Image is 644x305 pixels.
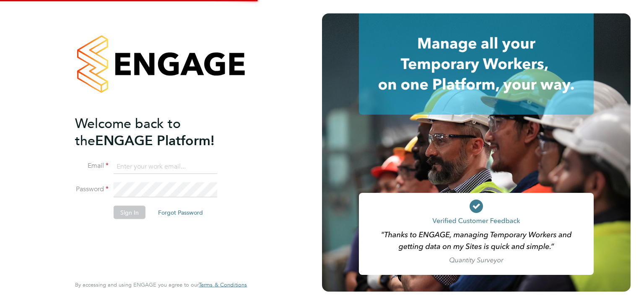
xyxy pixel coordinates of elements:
h2: ENGAGE Platform! [75,115,239,149]
label: Email [75,161,109,170]
span: Welcome back to the [75,115,181,149]
button: Sign In [114,206,145,219]
span: By accessing and using ENGAGE you agree to our [75,281,247,288]
label: Password [75,185,109,194]
button: Forgot Password [151,206,210,219]
a: Terms & Conditions [199,282,247,288]
input: Enter your work email... [114,159,217,174]
span: Terms & Conditions [199,281,247,288]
